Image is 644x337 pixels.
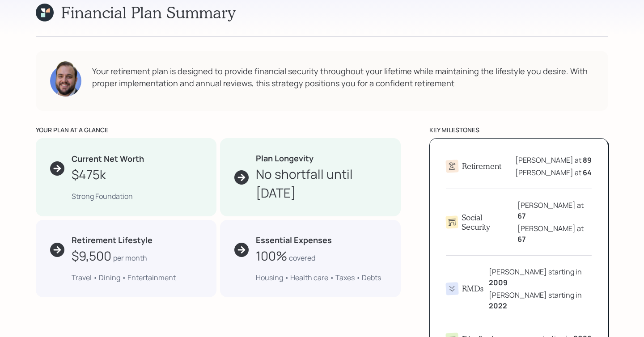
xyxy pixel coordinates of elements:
[256,272,386,283] div: Housing • Health care • Taxes • Debts
[517,223,592,244] div: [PERSON_NAME] at
[61,3,235,22] h1: Financial Plan Summary
[583,168,592,177] b: 64
[113,253,147,263] div: per month
[462,213,512,232] h4: Social Security
[36,125,401,135] div: your plan at a glance
[489,278,508,287] b: 2009
[517,211,526,221] b: 67
[72,153,144,164] b: Current Net Worth
[72,272,202,283] div: Travel • Dining • Entertainment
[583,155,592,165] b: 89
[72,235,153,245] b: Retirement Lifestyle
[50,61,81,97] img: james-distasi-headshot.png
[462,284,483,294] h4: RMDs
[289,253,315,263] div: covered
[72,191,202,202] div: Strong Foundation
[72,246,111,265] div: $9,500
[256,235,332,245] b: Essential Expenses
[515,167,592,178] div: [PERSON_NAME] at
[517,234,526,244] b: 67
[515,155,592,165] div: [PERSON_NAME] at
[517,200,592,221] div: [PERSON_NAME] at
[462,161,501,171] h4: Retirement
[256,246,287,265] div: 100%
[489,301,507,311] b: 2022
[256,153,314,164] b: Plan Longevity
[256,164,386,202] div: No shortfall until [DATE]
[92,65,594,89] div: Your retirement plan is designed to provide financial security throughout your lifetime while mai...
[72,165,106,184] div: $475k
[489,290,592,311] div: [PERSON_NAME] starting in
[429,125,608,135] div: key milestones
[489,266,592,288] div: [PERSON_NAME] starting in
